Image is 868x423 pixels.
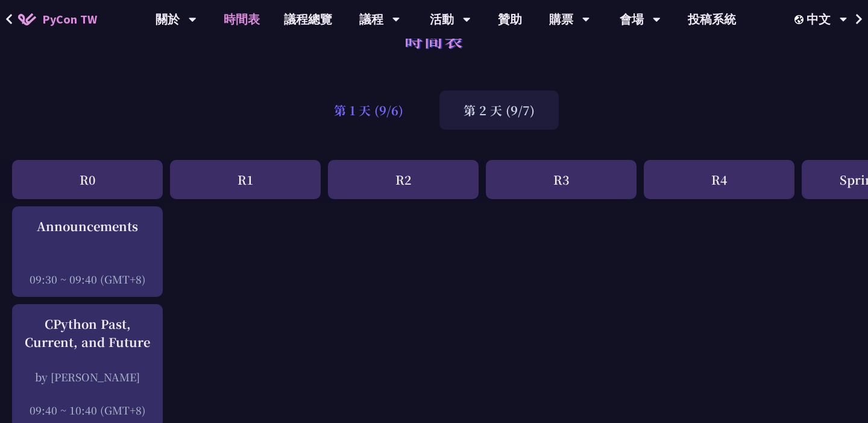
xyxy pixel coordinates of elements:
div: by [PERSON_NAME] [18,369,157,384]
div: R0 [12,160,163,199]
div: 09:30 ~ 09:40 (GMT+8) [18,272,157,287]
div: R2 [328,160,479,199]
a: CPython Past, Current, and Future by [PERSON_NAME] 09:40 ~ 10:40 (GMT+8) [18,315,157,418]
div: R3 [486,160,637,199]
div: CPython Past, Current, and Future [18,315,157,351]
a: PyCon TW [6,4,109,34]
h1: 時間表 [404,21,464,57]
div: R4 [644,160,794,199]
div: 第 1 天 (9/6) [310,91,427,130]
div: Announcements [18,217,157,235]
div: R1 [170,160,321,199]
img: Home icon of PyCon TW 2025 [18,13,36,25]
div: 第 2 天 (9/7) [439,91,559,130]
div: 09:40 ~ 10:40 (GMT+8) [18,402,157,418]
span: PyCon TW [42,10,97,28]
img: Locale Icon [794,15,807,24]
